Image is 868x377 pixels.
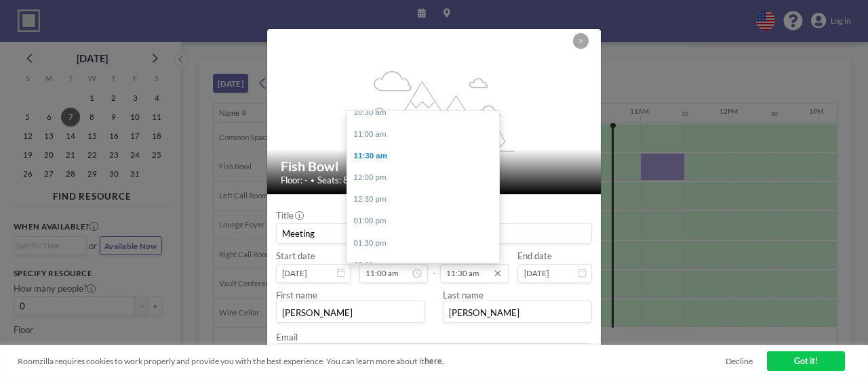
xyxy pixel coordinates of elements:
[347,188,499,210] div: 12:30 pm
[726,356,753,366] a: Decline
[347,123,499,145] div: 11:00 am
[277,303,425,322] input: First name
[311,176,315,184] span: •
[347,167,499,188] div: 12:00 pm
[517,250,552,261] label: End date
[18,356,726,366] span: Roomzilla requires cookies to work properly and provide you with the best experience. You can lea...
[277,224,591,243] input: Guest reservation
[276,290,317,301] label: First name
[317,175,349,185] span: Seats: 8
[425,356,444,366] a: here.
[276,332,298,342] label: Email
[347,210,499,231] div: 01:00 pm
[347,102,499,123] div: 10:30 am
[443,303,591,322] input: Last name
[347,145,499,167] div: 11:30 am
[767,351,845,371] a: Got it!
[276,250,315,261] label: Start date
[443,290,484,301] label: Last name
[281,158,589,175] h2: Fish Bowl
[281,175,308,185] span: Floor: -
[433,254,436,279] span: -
[276,210,302,221] label: Title
[347,232,499,254] div: 01:30 pm
[347,254,499,275] div: 02:00 pm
